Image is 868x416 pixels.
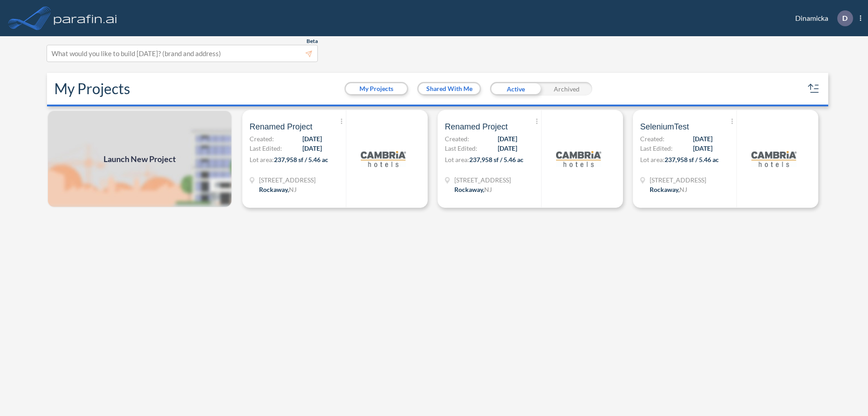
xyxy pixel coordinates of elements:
span: 321 Mt Hope Ave [454,175,511,185]
h2: My Projects [54,80,130,97]
div: Dinamicka [782,10,861,26]
span: Renamed Project [250,121,312,132]
span: Created: [445,134,469,143]
span: 321 Mt Hope Ave [259,175,316,185]
span: Lot area: [445,156,469,163]
span: Lot area: [250,156,274,163]
span: [DATE] [693,134,712,143]
span: 321 Mt Hope Ave [650,175,706,185]
span: [DATE] [498,134,517,143]
span: Last Edited: [250,143,282,153]
span: NJ [289,186,297,193]
span: NJ [679,186,687,193]
button: sort [807,81,821,96]
img: logo [52,9,119,27]
span: Renamed Project [445,121,508,132]
span: Launch New Project [104,153,176,165]
span: [DATE] [498,143,517,153]
span: Rockaway , [650,186,679,193]
span: NJ [484,186,492,193]
span: [DATE] [693,143,712,153]
div: Active [490,82,541,96]
span: Lot area: [640,156,665,163]
span: [DATE] [302,134,322,143]
span: Created: [640,134,665,143]
img: logo [751,136,797,182]
a: Launch New Project [47,110,232,208]
span: [DATE] [302,143,322,153]
span: Rockaway , [454,186,484,193]
img: logo [361,136,406,182]
span: Last Edited: [640,143,673,153]
span: Beta [307,38,318,45]
div: Rockaway, NJ [650,185,687,194]
button: My Projects [346,83,407,94]
div: Rockaway, NJ [259,185,297,194]
span: Rockaway , [259,186,289,193]
span: Created: [250,134,274,143]
img: logo [556,136,601,182]
span: 237,958 sf / 5.46 ac [665,156,719,163]
span: 237,958 sf / 5.46 ac [274,156,328,163]
div: Rockaway, NJ [454,185,492,194]
img: add [47,110,232,208]
div: Archived [541,82,592,96]
span: Last Edited: [445,143,477,153]
span: SeleniumTest [640,121,689,132]
p: D [842,14,848,22]
button: Shared With Me [419,83,480,94]
span: 237,958 sf / 5.46 ac [469,156,524,163]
